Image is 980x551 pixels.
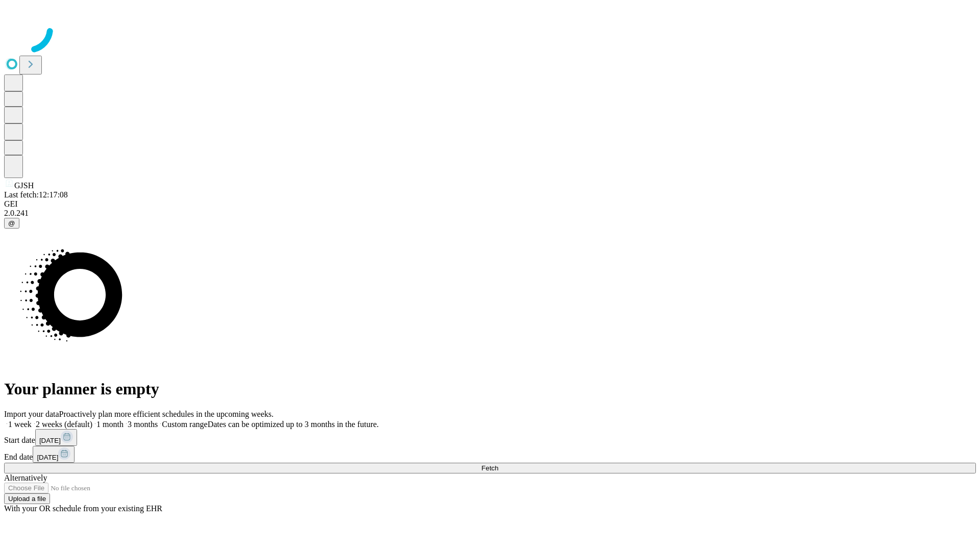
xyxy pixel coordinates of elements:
[4,429,976,446] div: Start date
[4,493,50,504] button: Upload a file
[481,464,498,472] span: Fetch
[4,209,976,218] div: 2.0.241
[4,410,59,418] span: Import your data
[162,420,207,429] span: Custom range
[4,473,47,482] span: Alternatively
[8,219,15,227] span: @
[208,420,379,429] span: Dates can be optimized up to 3 months in the future.
[96,420,124,429] span: 1 month
[4,190,68,199] span: Last fetch: 12:17:08
[128,420,158,429] span: 3 months
[4,199,976,209] div: GEI
[14,181,34,190] span: GJSH
[33,446,75,463] button: [DATE]
[35,429,77,446] button: [DATE]
[4,218,19,229] button: @
[59,410,274,418] span: Proactively plan more efficient schedules in the upcoming weeks.
[4,504,162,513] span: With your OR schedule from your existing EHR
[39,437,61,444] span: [DATE]
[36,420,92,429] span: 2 weeks (default)
[4,463,976,473] button: Fetch
[4,446,976,463] div: End date
[8,420,32,429] span: 1 week
[4,380,976,398] h1: Your planner is empty
[37,454,58,461] span: [DATE]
